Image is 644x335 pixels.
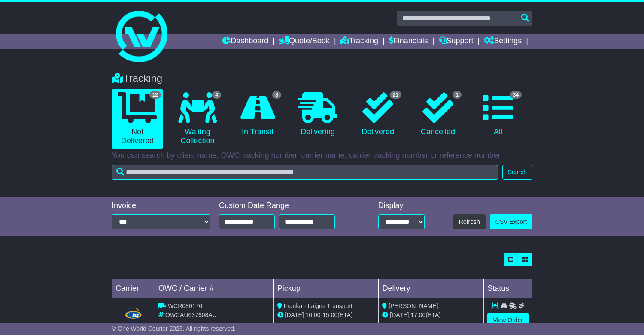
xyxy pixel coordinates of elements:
[490,214,532,229] a: CSV Export
[149,91,161,99] span: 12
[453,91,462,99] span: 1
[412,89,464,140] a: 1 Cancelled
[487,313,529,328] a: View Order
[212,91,221,99] span: 4
[168,302,202,309] span: WCR080176
[273,279,379,298] td: Pickup
[484,34,522,49] a: Settings
[112,151,532,160] p: You can search by client name, OWC tracking number, carrier name, carrier tracking number or refe...
[410,311,425,318] span: 17:00
[379,279,484,298] td: Delivery
[390,91,401,99] span: 21
[352,89,404,140] a: 21 Delivered
[284,302,352,309] span: Franka - Laigns Transport
[277,311,375,320] div: - (ETA)
[340,34,378,49] a: Tracking
[124,306,143,323] img: Hunter_Express.png
[502,165,532,180] button: Search
[112,201,210,211] div: Invoice
[389,34,428,49] a: Financials
[165,311,217,318] span: OWCAU637608AU
[472,89,524,140] a: 34 All
[112,89,163,149] a: 12 Not Delivered
[389,302,440,309] span: [PERSON_NAME],
[172,89,223,149] a: 4 Waiting Collection
[390,311,409,318] span: [DATE]
[112,279,155,298] td: Carrier
[378,201,425,211] div: Display
[484,279,532,298] td: Status
[510,91,522,99] span: 34
[453,214,486,229] button: Refresh
[285,311,304,318] span: [DATE]
[306,311,321,318] span: 10:00
[272,91,281,99] span: 8
[112,325,236,332] span: © One World Courier 2025. All rights reserved.
[155,279,274,298] td: OWC / Carrier #
[382,311,480,320] div: (ETA)
[279,34,330,49] a: Quote/Book
[222,34,268,49] a: Dashboard
[439,34,474,49] a: Support
[107,72,537,85] div: Tracking
[322,311,337,318] span: 15:00
[292,89,343,140] a: Delivering
[232,89,283,140] a: 8 In Transit
[219,201,353,211] div: Custom Date Range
